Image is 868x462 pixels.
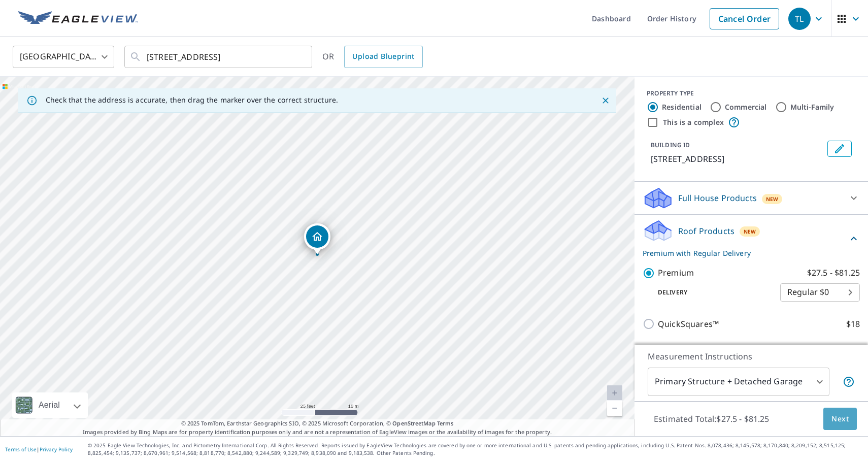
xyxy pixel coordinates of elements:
div: Aerial [12,392,88,418]
div: Roof ProductsNewPremium with Regular Delivery [643,219,860,258]
input: Search by address or latitude-longitude [147,43,291,71]
button: Next [823,408,857,431]
p: $18 [846,318,860,331]
label: Residential [662,102,702,112]
p: BUILDING ID [651,141,690,149]
p: Premium with Regular Delivery [643,248,848,258]
div: TL [788,8,811,30]
span: Your report will include the primary structure and a detached garage if one exists. [843,376,855,388]
div: Full House ProductsNew [643,186,860,210]
a: OpenStreetMap [392,419,435,427]
span: © 2025 TomTom, Earthstar Geographics SIO, © 2025 Microsoft Corporation, © [181,419,454,428]
p: $27.5 - $81.25 [807,267,860,279]
a: Current Level 20, Zoom Out [607,401,622,416]
a: Privacy Policy [40,446,73,453]
a: Cancel Order [710,8,779,29]
label: This is a complex [663,117,724,127]
button: Close [599,94,612,107]
p: Premium [658,267,694,279]
p: Roof Products [678,225,735,237]
a: Upload Blueprint [344,46,422,68]
span: New [744,227,756,236]
label: Commercial [725,102,767,112]
a: Terms [437,419,454,427]
p: Delivery [643,288,780,297]
p: Estimated Total: $27.5 - $81.25 [646,408,778,430]
p: Measurement Instructions [648,350,855,362]
div: Dropped pin, building 1, Residential property, 131 Montrose Rd Berkeley, CA 94707 [304,223,330,255]
div: Primary Structure + Detached Garage [648,368,829,396]
span: Next [831,413,849,425]
div: PROPERTY TYPE [647,89,856,98]
p: Full House Products [678,192,757,204]
a: Terms of Use [5,446,37,453]
img: EV Logo [18,11,138,26]
p: QuickSquares™ [658,318,719,331]
div: OR [322,46,423,68]
span: Upload Blueprint [352,50,414,63]
label: Multi-Family [790,102,834,112]
div: Aerial [36,392,63,418]
p: [STREET_ADDRESS] [651,153,823,165]
p: Check that the address is accurate, then drag the marker over the correct structure. [46,95,338,105]
button: Edit building 1 [827,141,852,157]
span: New [766,195,779,203]
div: Regular $0 [780,278,860,307]
div: [GEOGRAPHIC_DATA] [13,43,114,71]
a: Current Level 20, Zoom In Disabled [607,385,622,401]
p: © 2025 Eagle View Technologies, Inc. and Pictometry International Corp. All Rights Reserved. Repo... [88,442,863,457]
p: | [5,446,73,452]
